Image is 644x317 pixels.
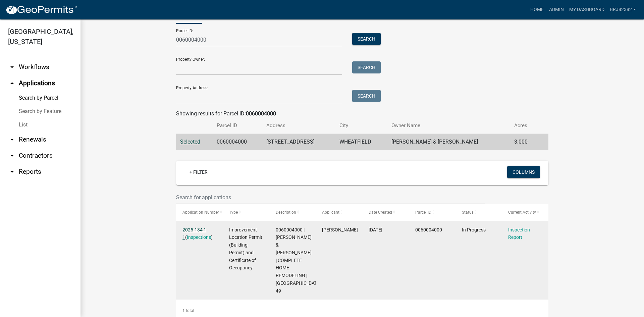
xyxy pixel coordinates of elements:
span: In Progress [462,227,486,232]
i: arrow_drop_up [8,79,16,87]
a: Selected [180,139,200,145]
i: arrow_drop_down [8,136,16,144]
td: 0060004000 [213,134,262,150]
span: 0060004000 | MICHAEL L & DEBRA DILLON | COMPLETE HOME REMODELING | State Road 49 [276,227,321,294]
strong: 0060004000 [246,110,276,117]
div: ( ) [182,226,216,242]
button: Columns [507,166,540,178]
i: arrow_drop_down [8,168,16,176]
span: Improvement Location Permit (Building Permit) and Certificate of Occupancy [229,227,262,271]
datatable-header-cell: Type [223,204,269,220]
th: Owner Name [387,118,510,134]
th: Address [262,118,335,134]
i: arrow_drop_down [8,63,16,71]
span: Current Activity [508,210,536,215]
datatable-header-cell: Parcel ID [409,204,455,220]
th: Parcel ID [213,118,262,134]
td: 3.000 [510,134,538,150]
a: brj82382 [607,3,639,16]
th: City [335,118,387,134]
span: 0060004000 [415,227,442,232]
input: Search for applications [176,191,485,204]
td: WHEATFIELD [335,134,387,150]
datatable-header-cell: Description [269,204,316,220]
a: + Filter [184,166,213,178]
th: Acres [510,118,538,134]
button: Search [352,33,381,45]
datatable-header-cell: Application Number [176,204,223,220]
span: Type [229,210,238,215]
span: Status [462,210,474,215]
datatable-header-cell: Status [455,204,502,220]
a: Admin [546,3,567,16]
a: 2025-134 1 1 [182,227,206,240]
a: Home [528,3,546,16]
span: Application Number [182,210,219,215]
datatable-header-cell: Date Created [362,204,409,220]
span: Parcel ID [415,210,431,215]
span: Applicant [322,210,339,215]
span: Description [276,210,296,215]
datatable-header-cell: Applicant [316,204,362,220]
a: Inspections [187,234,211,240]
td: [PERSON_NAME] & [PERSON_NAME] [387,134,510,150]
a: Inspection Report [508,227,530,240]
td: [STREET_ADDRESS] [262,134,335,150]
span: Date Created [369,210,392,215]
datatable-header-cell: Current Activity [502,204,548,220]
button: Search [352,61,381,73]
div: Showing results for Parcel ID: [176,110,548,118]
a: My Dashboard [567,3,607,16]
button: Search [352,90,381,102]
span: 08/29/2025 [369,227,382,232]
span: David Novak [322,227,358,232]
i: arrow_drop_down [8,152,16,160]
